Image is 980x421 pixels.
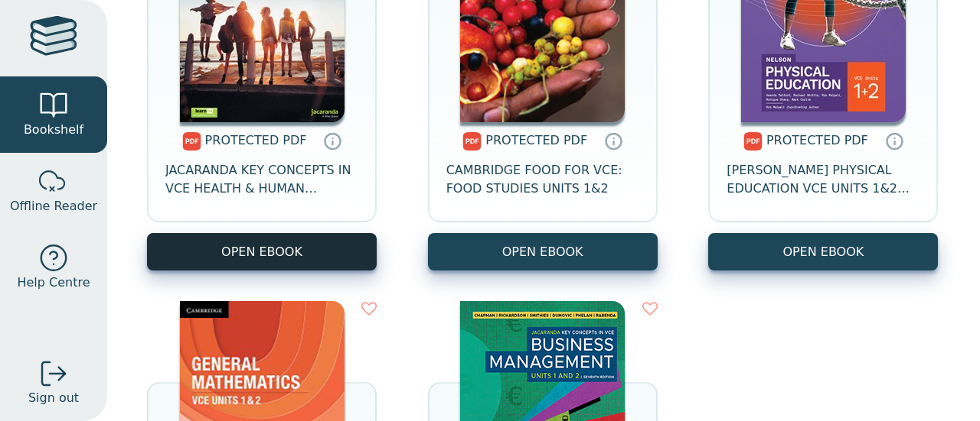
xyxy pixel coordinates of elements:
a: OPEN EBOOK [147,233,377,270]
span: PROTECTED PDF [485,133,587,147]
span: Offline Reader [10,197,97,215]
span: PROTECTED PDF [205,133,307,147]
a: OPEN EBOOK [708,233,938,270]
span: PROTECTED PDF [766,133,868,147]
span: JACARANDA KEY CONCEPTS IN VCE HEALTH & HUMAN DEVELOPMENT UNITS 1&2 PRINT & LEARNON EBOOK 8E [165,161,358,198]
a: Protected PDFs cannot be printed, copied or shared. They can be accessed online through Education... [604,131,622,150]
span: CAMBRIDGE FOOD FOR VCE: FOOD STUDIES UNITS 1&2 [446,161,639,198]
img: pdf.svg [182,132,201,151]
span: Bookshelf [24,121,83,139]
span: Sign out [28,389,79,407]
a: OPEN EBOOK [428,233,658,270]
img: pdf.svg [743,132,763,151]
a: Protected PDFs cannot be printed, copied or shared. They can be accessed online through Education... [323,131,341,150]
a: Protected PDFs cannot be printed, copied or shared. They can be accessed online through Education... [885,131,903,150]
img: pdf.svg [462,132,482,151]
span: [PERSON_NAME] PHYSICAL EDUCATION VCE UNITS 1&2 STUDENT BOOK 3E [727,161,920,198]
span: Help Centre [17,274,90,292]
